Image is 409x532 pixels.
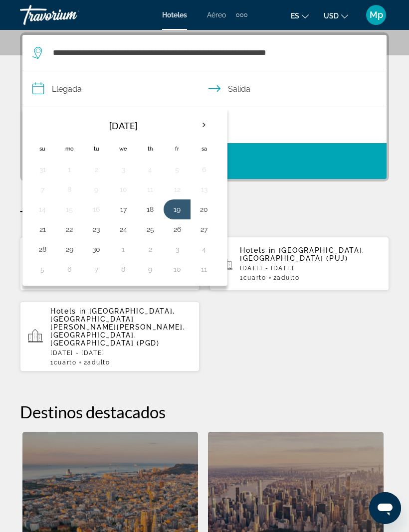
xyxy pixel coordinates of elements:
[115,202,131,216] button: Day 17
[22,35,387,179] div: Search widget
[196,182,212,196] button: Day 13
[50,307,86,315] span: Hotels in
[240,265,381,272] p: [DATE] - [DATE]
[191,114,217,137] button: Next month
[142,242,158,256] button: Day 2
[236,7,247,23] button: Extra navigation items
[34,163,50,177] button: Day 31
[22,71,387,107] button: Check in and out dates
[61,222,77,236] button: Day 22
[61,242,77,256] button: Day 29
[196,222,212,236] button: Day 27
[291,8,309,23] button: Change language
[369,492,401,524] iframe: Botón para iniciar la ventana de mensajería
[88,163,104,177] button: Day 2
[115,262,131,276] button: Day 8
[34,262,50,276] button: Day 5
[370,10,383,20] span: Mp
[196,202,212,216] button: Day 20
[88,222,104,236] button: Day 23
[34,182,50,196] button: Day 7
[273,274,300,281] span: 2
[169,222,185,236] button: Day 26
[20,2,120,28] a: Travorium
[142,202,158,216] button: Day 18
[87,359,110,366] span: Adulto
[34,202,50,216] button: Day 14
[207,11,226,19] a: Aéreo
[50,359,77,366] span: 1
[363,4,389,25] button: User Menu
[54,359,77,366] span: Cuarto
[115,242,131,256] button: Day 1
[196,163,212,177] button: Day 6
[50,350,192,356] p: [DATE] - [DATE]
[142,182,158,196] button: Day 11
[88,262,104,276] button: Day 7
[169,262,185,276] button: Day 10
[169,242,185,256] button: Day 3
[169,202,185,216] button: Day 19
[20,402,389,422] h2: Destinos destacados
[61,182,77,196] button: Day 8
[142,163,158,177] button: Day 4
[240,246,365,262] span: [GEOGRAPHIC_DATA], [GEOGRAPHIC_DATA] (PUJ)
[88,182,104,196] button: Day 9
[115,163,131,177] button: Day 3
[277,274,299,281] span: Adulto
[50,307,185,347] span: [GEOGRAPHIC_DATA], [GEOGRAPHIC_DATA][PERSON_NAME][PERSON_NAME], [GEOGRAPHIC_DATA], [GEOGRAPHIC_DA...
[88,242,104,256] button: Day 30
[20,206,389,226] p: Tus búsquedas recientes
[169,182,185,196] button: Day 12
[34,242,50,256] button: Day 28
[88,202,104,216] button: Day 16
[196,262,212,276] button: Day 11
[84,359,110,366] span: 2
[324,12,339,20] span: USD
[243,274,266,281] span: Cuarto
[169,163,185,177] button: Day 5
[162,11,187,19] a: Hoteles
[20,301,200,372] button: Hotels in [GEOGRAPHIC_DATA], [GEOGRAPHIC_DATA][PERSON_NAME][PERSON_NAME], [GEOGRAPHIC_DATA], [GEO...
[115,222,131,236] button: Day 24
[209,236,389,291] button: Hotels in [GEOGRAPHIC_DATA], [GEOGRAPHIC_DATA] (PUJ)[DATE] - [DATE]1Cuarto2Adulto
[61,262,77,276] button: Day 6
[142,262,158,276] button: Day 9
[61,202,77,216] button: Day 15
[240,274,266,281] span: 1
[240,246,276,254] span: Hotels in
[20,236,200,291] button: Hotels in [GEOGRAPHIC_DATA], [GEOGRAPHIC_DATA], [GEOGRAPHIC_DATA] (LAS)[DATE] - [DATE]1Cuarto2Adulto
[61,163,77,177] button: Day 1
[115,182,131,196] button: Day 10
[196,242,212,256] button: Day 4
[34,222,50,236] button: Day 21
[56,114,191,138] th: [DATE]
[291,12,299,20] span: es
[324,8,348,23] button: Change currency
[142,222,158,236] button: Day 25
